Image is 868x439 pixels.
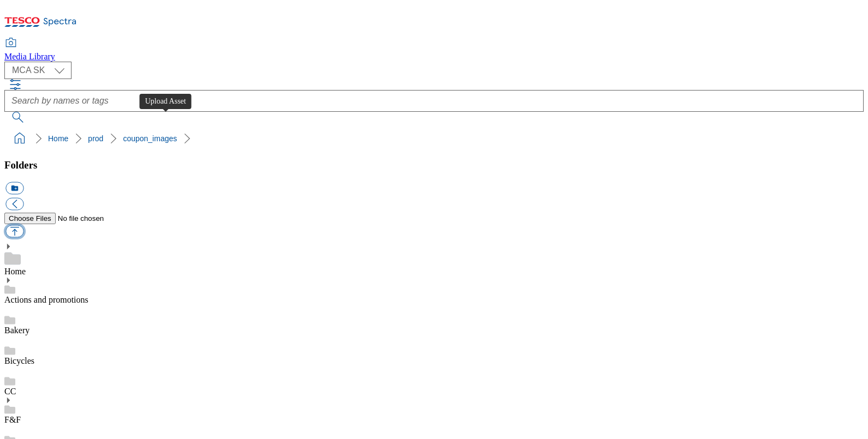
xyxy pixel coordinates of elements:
[4,52,55,61] span: Media Library
[4,128,864,149] nav: breadcrumb
[4,326,29,335] a: Bakery
[4,267,26,276] a: Home
[4,387,16,396] a: CC
[4,415,21,424] a: F&F
[11,130,28,147] a: home
[48,134,68,143] a: Home
[4,90,864,112] input: Search by names or tags
[4,295,88,304] a: Actions and promotions
[123,134,177,143] a: coupon_images
[4,159,864,171] h3: Folders
[88,134,103,143] a: prod
[4,356,34,365] a: Bicycles
[4,39,55,62] a: Media Library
